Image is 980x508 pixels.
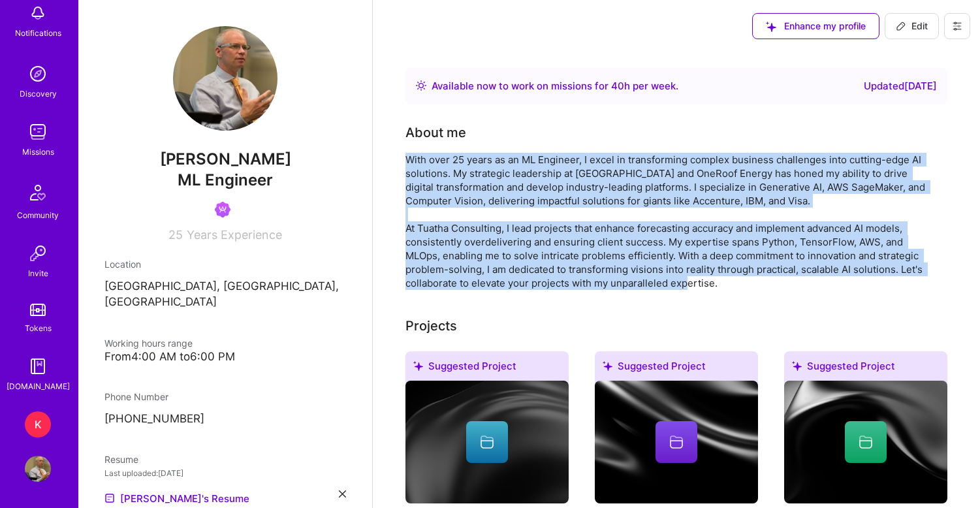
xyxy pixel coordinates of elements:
[22,177,54,208] img: Community
[178,170,273,189] span: ML Engineer
[7,379,70,393] div: [DOMAIN_NAME]
[25,240,51,266] img: Invite
[405,316,457,336] div: Projects
[215,202,230,217] img: Been on Mission
[173,26,277,131] img: User Avatar
[104,338,193,349] span: Working hours range
[784,381,947,503] img: cover
[104,493,115,503] img: Resume
[611,80,624,92] span: 40
[20,87,57,101] div: Discovery
[885,13,939,39] button: Edit
[104,391,168,402] span: Phone Number
[25,353,51,379] img: guide book
[22,145,54,159] div: Missions
[432,78,678,94] div: Available now to work on missions for h per week .
[405,381,569,503] img: cover
[104,466,346,480] div: Last uploaded: [DATE]
[595,381,758,503] img: cover
[104,279,346,310] p: [GEOGRAPHIC_DATA], [GEOGRAPHIC_DATA], [GEOGRAPHIC_DATA]
[405,123,466,142] div: About me
[168,228,183,242] span: 25
[22,456,54,482] a: User Avatar
[104,411,346,427] p: [PHONE_NUMBER]
[595,351,758,386] div: Suggested Project
[752,13,879,39] button: Enhance my profile
[187,228,282,242] span: Years Experience
[30,304,46,316] img: tokens
[104,257,346,271] div: Location
[416,80,426,91] img: Availability
[784,351,947,386] div: Suggested Project
[766,20,866,33] span: Enhance my profile
[766,22,776,32] i: icon SuggestedTeams
[25,119,51,145] img: teamwork
[25,61,51,87] img: discovery
[25,411,51,437] div: K
[603,361,612,371] i: icon SuggestedTeams
[15,26,61,40] div: Notifications
[104,350,346,364] div: From 4:00 AM to 6:00 PM
[864,78,937,94] div: Updated [DATE]
[104,490,249,506] a: [PERSON_NAME]'s Resume
[413,361,423,371] i: icon SuggestedTeams
[792,361,802,371] i: icon SuggestedTeams
[339,490,346,498] i: icon Close
[22,411,54,437] a: K
[25,456,51,482] img: User Avatar
[17,208,59,222] div: Community
[405,153,928,290] div: With over 25 years as an ML Engineer, I excel in transforming complex business challenges into cu...
[25,321,52,335] div: Tokens
[104,150,346,169] span: [PERSON_NAME]
[405,351,569,386] div: Suggested Project
[104,454,138,465] span: Resume
[28,266,48,280] div: Invite
[896,20,928,33] span: Edit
